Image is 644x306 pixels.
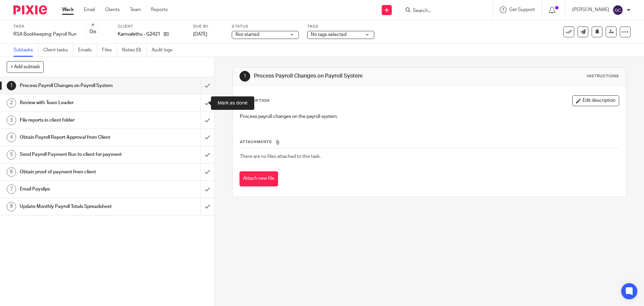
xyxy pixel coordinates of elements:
[151,6,168,13] a: Reports
[240,140,272,144] span: Attachments
[7,133,16,142] div: 4
[239,171,278,186] button: Attach new file
[78,44,97,57] a: Emails
[13,31,76,38] div: RSA Bookkeeping: Payroll Run
[612,5,623,15] img: svg%3E
[20,81,136,91] h1: Process Payroll Changes on Payroll System
[118,31,160,38] p: Kamvalethu - G2421
[43,44,73,57] a: Client tasks
[235,32,259,37] span: Not started
[13,44,38,57] a: Subtasks
[118,24,185,29] label: Client
[7,61,44,73] button: + Add subtask
[130,6,141,13] a: Team
[90,28,96,36] div: 0
[20,202,136,212] h1: Update Monthly Payroll Totals Spreadsheet
[105,6,120,13] a: Clients
[7,116,16,125] div: 3
[20,184,136,194] h1: Email Payslips
[20,98,136,108] h1: Review with Team Leader
[20,167,136,177] h1: Obtain proof of payment from client
[232,24,299,29] label: Status
[7,167,16,177] div: 6
[7,184,16,194] div: 7
[193,32,207,37] span: [DATE]
[587,74,619,79] div: Instructions
[7,81,16,90] div: 1
[572,95,619,106] button: Edit description
[7,202,16,211] div: 8
[412,8,473,14] input: Search
[13,24,76,29] label: Task
[7,150,16,160] div: 5
[239,71,250,82] div: 1
[509,7,535,12] span: Get Support
[572,6,609,13] p: [PERSON_NAME]
[307,24,374,29] label: Tags
[84,6,95,13] a: Email
[152,44,177,57] a: Audit logs
[102,44,117,57] a: Files
[311,32,346,37] span: No tags selected
[239,98,269,103] p: Description
[193,24,223,29] label: Due by
[122,44,147,57] a: Notes (0)
[20,149,136,160] h1: Send Payroll Payment Run to client for payment
[20,132,136,142] h1: Obtain Payroll Report Approval from Client
[7,98,16,108] div: 2
[20,115,136,125] h1: File reports in client folder
[240,154,321,159] span: There are no files attached to this task.
[13,5,47,14] img: Pixie
[254,73,444,80] h1: Process Payroll Changes on Payroll System
[240,113,619,120] p: Process payroll changes on the payroll system.
[62,6,74,13] a: Work
[93,30,96,34] small: /8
